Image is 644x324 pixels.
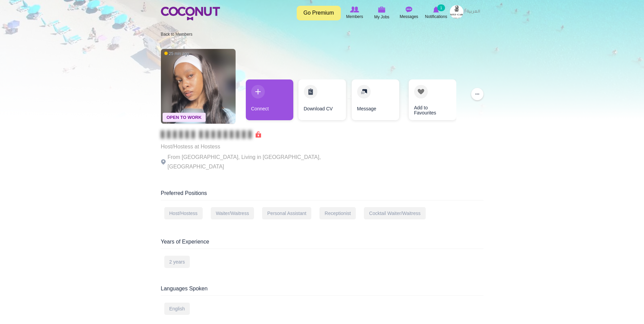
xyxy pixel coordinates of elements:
a: My Jobs My Jobs [368,5,395,21]
div: Languages Spoken [161,285,483,296]
span: 25 min ago [164,51,189,57]
img: Messages [406,6,412,13]
div: 4 / 4 [404,79,451,124]
div: 3 / 4 [351,79,399,124]
div: Cocktail Waiter/Waitress [364,207,425,219]
div: Preferred Positions [161,190,483,200]
p: From [GEOGRAPHIC_DATA], Living in [GEOGRAPHIC_DATA], [GEOGRAPHIC_DATA] [161,152,348,172]
a: Download CV [298,79,346,120]
a: العربية [463,5,483,19]
div: Waiter/Waitress [211,207,254,219]
a: Go Premium [297,6,341,20]
a: Message [352,79,399,120]
div: Personal Assistant [262,207,311,219]
button: ... [471,88,483,100]
span: Connect to Unlock the Profile [161,131,261,138]
a: Notifications Notifications 1 [423,5,450,21]
div: Years of Experience [161,238,483,249]
div: Receptionist [319,207,356,219]
a: Add to Favourites [409,79,456,120]
a: Connect [246,79,293,120]
span: My Jobs [374,14,389,20]
img: My Jobs [378,6,386,13]
div: 1 / 4 [246,79,293,124]
div: 2 / 4 [298,79,346,124]
div: Host/Hostess [164,207,203,219]
small: 1 [437,4,445,11]
span: Open To Work [163,113,206,122]
a: Browse Members Members [341,5,368,21]
img: Browse Members [350,6,359,13]
img: Home [161,7,220,20]
div: English [164,303,190,315]
span: Members [346,13,363,20]
span: Messages [400,13,418,20]
div: 2 years [164,256,190,268]
span: Notifications [425,13,447,20]
img: Notifications [433,6,439,13]
p: Host/Hostess at Hostess [161,142,348,151]
a: Messages Messages [395,5,423,21]
a: Back to Members [161,32,192,37]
